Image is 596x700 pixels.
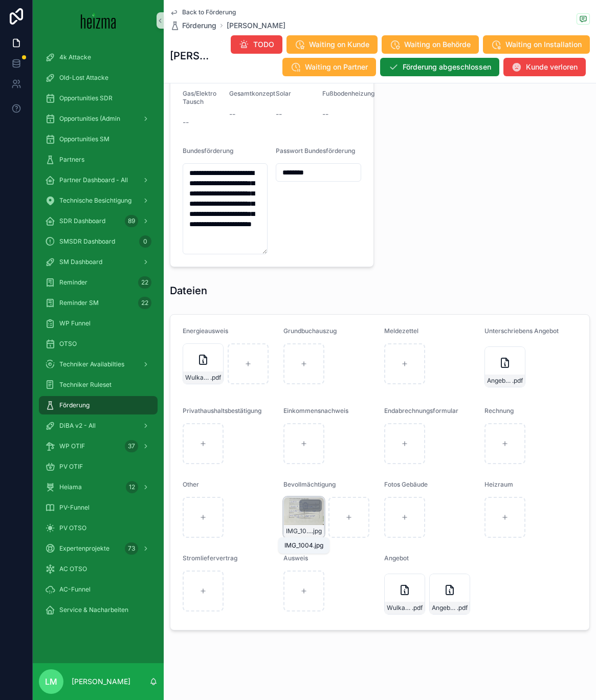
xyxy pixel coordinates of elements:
span: Energieausweis [183,327,228,335]
span: PV-Funnel [59,504,90,512]
span: Stromliefervertrag [183,554,237,562]
span: Förderung abgeschlossen [403,62,491,72]
span: Expertenprojekte [59,544,109,553]
span: Solar [276,90,291,97]
span: IMG_1004 [286,527,312,535]
span: Old-Lost Attacke [59,74,108,82]
a: Opportunities (Admin [39,110,158,128]
span: Endabrechnungsformular [384,407,458,414]
span: Unterschriebens Angebot [484,327,559,335]
button: TODO [231,35,282,54]
span: WP Funnel [59,319,91,327]
a: SM Dashboard [39,253,158,271]
a: Techniker Ruleset [39,376,158,394]
a: WP OTIF37 [39,437,158,455]
span: Opportunities SM [59,135,109,143]
div: scrollable content [33,41,164,632]
h1: [PERSON_NAME] [170,49,216,63]
a: PV-Funnel [39,498,158,517]
span: Meldezettel [384,327,418,335]
a: Partners [39,150,158,169]
span: AC OTSO [59,565,87,573]
span: .pdf [412,604,423,612]
span: -- [183,117,189,127]
span: Privathaushaltsbestätigung [183,407,261,414]
span: -- [322,109,328,119]
span: Reminder SM [59,299,99,307]
span: Heiama [59,483,82,491]
a: Opportunities SM [39,130,158,148]
span: DiBA v2 - All [59,422,96,430]
span: Reminder [59,278,87,287]
div: 12 [126,481,138,493]
a: Technische Besichtigung [39,191,158,210]
a: AC-Funnel [39,580,158,599]
span: Passwort Bundesförderung [276,147,355,155]
a: Back to Förderung [170,8,236,16]
a: Expertenprojekte73 [39,539,158,558]
div: 73 [125,542,138,555]
img: App logo [81,12,116,29]
button: Waiting on Installation [483,35,590,54]
span: Partner Dashboard - All [59,176,128,184]
span: Waiting on Behörde [404,39,471,50]
a: DiBA v2 - All [39,417,158,435]
span: 4k Attacke [59,53,91,61]
button: Waiting on Partner [282,58,376,76]
span: Back to Förderung [182,8,236,16]
button: Kunde verloren [503,58,586,76]
a: WP Funnel [39,314,158,333]
span: .pdf [457,604,468,612]
span: Waiting on Kunde [309,39,369,50]
span: SMSDR Dashboard [59,237,115,246]
span: OTSO [59,340,77,348]
span: Heizraum [484,480,513,488]
span: .pdf [512,377,523,385]
span: Angebot [384,554,409,562]
span: TODO [253,39,274,50]
a: SDR Dashboard89 [39,212,158,230]
span: .pdf [210,374,221,382]
span: Angebot_Schmidt_LG_final [432,604,457,612]
span: .jpg [312,527,322,535]
a: Förderung [170,20,216,31]
span: Wulkagasse-Zemendorf-(1) [387,604,412,612]
span: Gas/Elektro Tausch [183,90,216,105]
a: Reminder22 [39,273,158,292]
span: Bundesförderung [183,147,233,155]
a: Heiama12 [39,478,158,496]
span: Waiting on Installation [505,39,582,50]
span: Technische Besichtigung [59,196,131,205]
span: Angebot_Schmidt_LG_final_SIG [487,377,512,385]
a: AC OTSO [39,560,158,578]
a: OTSO [39,335,158,353]
span: PV OTIF [59,463,83,471]
span: Einkommensnachweis [283,407,348,414]
span: Techniker Availabilties [59,360,124,368]
span: WP OTIF [59,442,85,450]
div: 22 [138,297,151,309]
span: AC-Funnel [59,585,91,594]
span: PV OTSO [59,524,86,532]
div: 37 [125,440,138,452]
a: PV OTIF [39,457,158,476]
span: LM [45,675,57,688]
a: Reminder SM22 [39,294,158,312]
span: Rechnung [484,407,514,414]
a: Förderung [39,396,158,414]
a: Service & Nacharbeiten [39,601,158,619]
button: Waiting on Behörde [382,35,479,54]
a: Partner Dashboard - All [39,171,158,189]
span: Förderung [182,20,216,31]
span: SDR Dashboard [59,217,105,225]
span: Techniker Ruleset [59,381,112,389]
h1: Dateien [170,283,207,298]
span: -- [229,109,235,119]
a: Techniker Availabilties [39,355,158,374]
span: Other [183,480,199,488]
span: SM Dashboard [59,258,102,266]
a: Opportunities SDR [39,89,158,107]
span: Gesamtkonzept [229,90,275,97]
a: Old-Lost Attacke [39,69,158,87]
div: 89 [125,215,138,227]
